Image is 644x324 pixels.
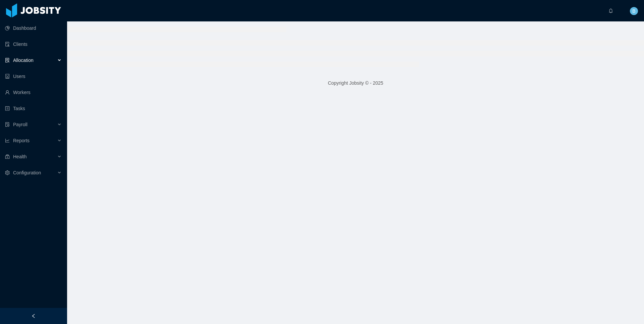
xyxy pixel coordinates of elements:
a: icon: profileTasks [5,102,62,115]
sup: 0 [613,5,620,12]
footer: Copyright Jobsity © - 2025 [67,72,644,95]
a: icon: auditClients [5,37,62,51]
i: icon: setting [5,170,10,175]
i: icon: file-protect [5,122,10,127]
span: Health [13,154,26,159]
a: icon: pie-chartDashboard [5,21,62,35]
span: Payroll [13,122,28,127]
i: icon: bell [608,8,613,13]
i: icon: line-chart [5,138,10,143]
span: B [632,7,635,15]
i: icon: solution [5,58,10,63]
span: Reports [13,138,30,143]
span: Configuration [13,170,41,175]
a: icon: robotUsers [5,70,62,83]
i: icon: medicine-box [5,154,10,159]
a: icon: userWorkers [5,86,62,99]
span: Allocation [13,58,34,63]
